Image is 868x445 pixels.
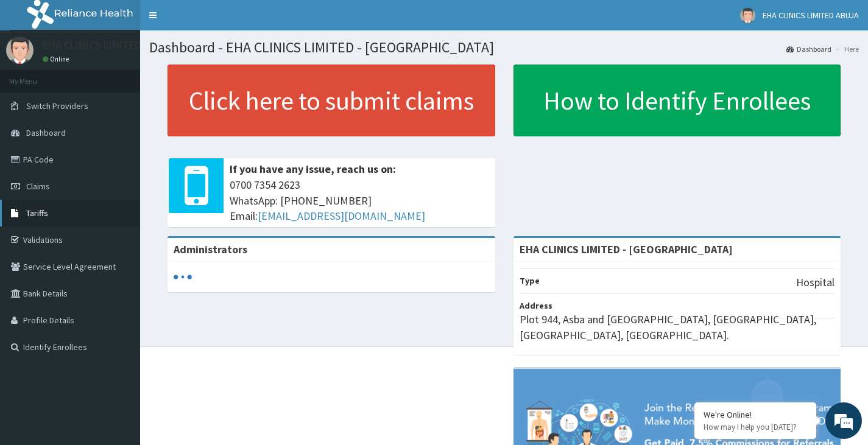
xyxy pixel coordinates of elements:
span: Tariffs [26,208,48,219]
span: Claims [26,181,50,192]
span: EHA CLINICS LIMITED ABUJA [763,10,859,21]
strong: EHA CLINICS LIMITED - [GEOGRAPHIC_DATA] [520,242,733,256]
a: How to Identify Enrollees [513,65,841,136]
h1: Dashboard - EHA CLINICS LIMITED - [GEOGRAPHIC_DATA] [149,40,859,55]
span: Dashboard [26,127,66,138]
p: How may I help you today? [704,422,807,432]
li: Here [833,44,859,54]
b: Address [520,300,552,311]
span: Switch Providers [26,100,88,111]
p: Hospital [796,275,834,290]
img: User Image [6,37,34,64]
p: EHA CLINICS LIMITED ABUJA [43,40,174,51]
b: If you have any issue, reach us on: [230,162,396,176]
a: [EMAIL_ADDRESS][DOMAIN_NAME] [258,209,425,223]
div: We're Online! [704,409,807,420]
a: Online [43,55,72,63]
p: Plot 944, Asba and [GEOGRAPHIC_DATA], [GEOGRAPHIC_DATA], [GEOGRAPHIC_DATA], [GEOGRAPHIC_DATA]. [520,312,835,343]
span: 0700 7354 2623 WhatsApp: [PHONE_NUMBER] Email: [230,177,489,224]
b: Administrators [174,242,247,256]
a: Dashboard [786,44,831,54]
a: Click here to submit claims [168,65,495,136]
svg: audio-loading [174,268,192,286]
b: Type [520,275,540,286]
img: User Image [740,8,755,23]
